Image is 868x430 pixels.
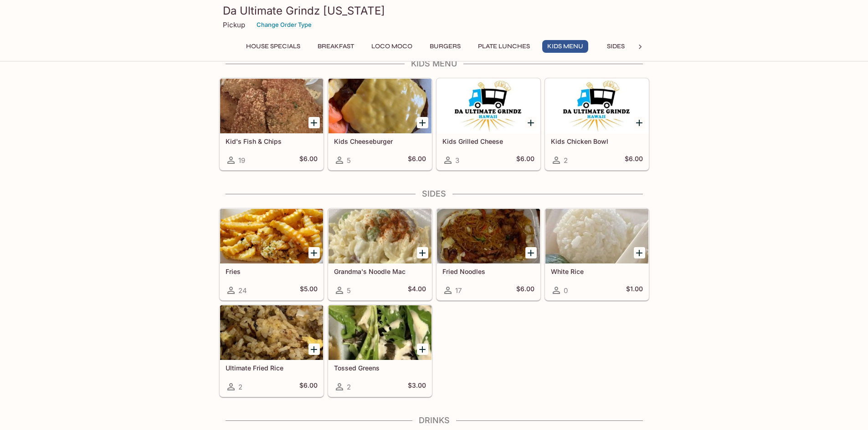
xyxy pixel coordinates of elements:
button: Burgers [425,40,466,53]
div: Kids Chicken Bowl [545,79,648,133]
h5: $6.00 [299,155,318,166]
h5: $5.00 [300,285,318,296]
h5: Ultimate Fried Rice [226,364,318,372]
button: Add Fries [308,247,320,258]
h5: $4.00 [408,285,426,296]
h5: $6.00 [516,155,534,166]
a: Fries24$5.00 [220,208,324,300]
button: Add Kids Grilled Cheese [525,117,537,128]
h5: Kids Cheeseburger [334,137,426,145]
button: Add Tossed Greens [417,344,428,355]
h5: $1.00 [626,285,643,296]
h5: $6.00 [408,155,426,166]
h5: White Rice [551,268,643,275]
a: Kids Grilled Cheese3$6.00 [437,78,540,170]
span: 17 [455,286,462,295]
button: Add White Rice [634,247,645,258]
h4: Kids Menu [219,59,649,69]
button: Plate Lunches [473,40,535,53]
div: Kids Cheeseburger [329,79,431,133]
h5: Grandma's Noodle Mac [334,268,426,275]
div: Ultimate Fried Rice [220,305,323,360]
button: Add Kid's Fish & Chips [308,117,320,128]
h4: Drinks [219,415,649,425]
div: Grandma's Noodle Mac [329,209,431,263]
p: Pickup [223,20,245,29]
a: Kid's Fish & Chips19$6.00 [220,78,324,170]
button: Loco Moco [366,40,417,53]
button: House Specials [241,40,305,53]
h5: $6.00 [516,285,534,296]
h5: Fries [226,268,318,275]
h5: Kids Grilled Cheese [442,137,534,145]
button: Add Grandma's Noodle Mac [417,247,428,258]
div: Kids Grilled Cheese [437,79,540,133]
h5: Kids Chicken Bowl [551,137,643,145]
h5: Kid's Fish & Chips [226,137,318,145]
button: Sides [596,40,637,53]
h5: $6.00 [299,381,318,392]
span: 2 [564,156,568,165]
button: Add Fried Noodles [525,247,537,258]
div: Kid's Fish & Chips [220,79,323,133]
div: White Rice [545,209,648,263]
button: Add Ultimate Fried Rice [308,344,320,355]
span: 19 [238,156,245,165]
h4: Sides [219,189,649,199]
a: Tossed Greens2$3.00 [328,305,432,397]
a: Kids Chicken Bowl2$6.00 [545,78,649,170]
span: 2 [347,383,351,391]
span: 5 [347,286,351,295]
h5: $6.00 [625,155,643,166]
a: White Rice0$1.00 [545,208,649,300]
button: Change Order Type [252,18,316,32]
div: Tossed Greens [329,305,431,360]
h5: Tossed Greens [334,364,426,372]
span: 5 [347,156,351,165]
h5: Fried Noodles [442,268,534,275]
span: 2 [238,383,242,391]
button: Breakfast [313,40,359,53]
span: 24 [238,286,247,295]
button: Kids Menu [542,40,588,53]
div: Fried Noodles [437,209,540,263]
button: Add Kids Chicken Bowl [634,117,645,128]
a: Grandma's Noodle Mac5$4.00 [328,208,432,300]
a: Fried Noodles17$6.00 [437,208,540,300]
a: Ultimate Fried Rice2$6.00 [220,305,324,397]
h3: Da Ultimate Grindz [US_STATE] [223,4,646,18]
h5: $3.00 [408,381,426,392]
button: Add Kids Cheeseburger [417,117,428,128]
div: Fries [220,209,323,263]
span: 0 [564,286,568,295]
a: Kids Cheeseburger5$6.00 [328,78,432,170]
span: 3 [455,156,459,165]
